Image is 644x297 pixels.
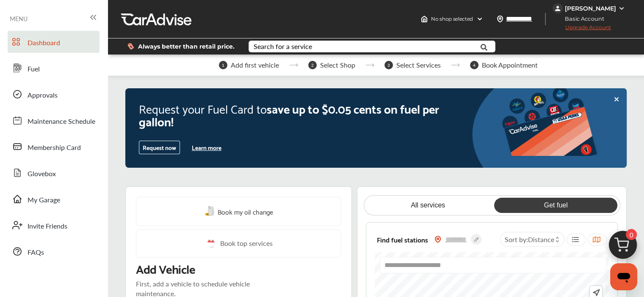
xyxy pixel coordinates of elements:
[366,198,489,213] a: All services
[470,61,478,69] span: 4
[136,261,195,275] p: Add Vehicle
[618,5,625,12] img: WGsFRI8htEPBVLJbROoPRyZpYNWhNONpIPPETTm6eUC0GeLEiAAAAAElFTkSuQmCC
[476,16,483,22] img: header-down-arrow.9dd2ce7d.svg
[254,43,312,50] div: Search for a service
[320,61,355,69] span: Select Shop
[8,214,100,236] a: Invite Friends
[553,3,563,14] img: jVpblrzwTbfkPYzPPzSLxeg0AAAAASUVORK5CYII=
[28,221,67,232] span: Invite Friends
[205,238,216,249] img: cal_icon.0803b883.svg
[28,247,44,258] span: FAQs
[421,16,428,22] img: header-home-logo.8d720a4f.svg
[505,234,554,244] span: Sort by :
[528,234,554,244] span: Distance
[218,206,273,217] span: Book my oil change
[289,63,298,67] img: stepper-arrow.e24c07c6.svg
[205,206,216,217] img: oil-change.e5047c97.svg
[8,31,100,53] a: Dashboard
[188,141,225,154] button: Learn more
[139,98,267,118] span: Request your Fuel Card to
[28,90,58,101] span: Approvals
[8,162,100,184] a: Glovebox
[384,61,393,69] span: 3
[136,229,341,258] a: Book top services
[8,240,100,262] a: FAQs
[451,63,460,67] img: stepper-arrow.e24c07c6.svg
[603,227,643,267] img: cart_icon.3d0951e8.svg
[497,16,503,22] img: location_vector.a44bc228.svg
[8,109,100,131] a: Maintenance Schedule
[10,15,28,22] span: MENU
[376,234,428,245] span: Find fuel stations
[28,169,56,180] span: Glovebox
[205,206,273,217] a: Book my oil change
[8,136,100,158] a: Membership Card
[138,44,235,49] span: Always better than retail price.
[545,13,546,25] img: header-divider.bc55588e.svg
[139,141,180,154] button: Request now
[8,57,100,79] a: Fuel
[553,24,611,35] span: Upgrade Account
[139,98,439,131] span: save up to $0.05 cents on fuel per gallon!
[482,61,538,69] span: Book Appointment
[626,229,637,240] span: 0
[565,5,616,12] div: [PERSON_NAME]
[308,61,317,69] span: 2
[434,236,441,243] img: location_vector_orange.38f05af8.svg
[28,142,81,153] span: Membership Card
[494,198,617,213] a: Get fuel
[431,16,473,22] span: No shop selected
[8,83,100,105] a: Approvals
[28,38,60,49] span: Dashboard
[220,238,273,249] span: Book top services
[28,116,95,127] span: Maintenance Schedule
[127,43,134,50] img: dollor_label_vector.a70140d1.svg
[219,61,227,69] span: 1
[553,14,611,23] span: Basic Account
[610,263,637,290] iframe: Button to launch messaging window, conversation in progress
[365,63,374,67] img: stepper-arrow.e24c07c6.svg
[396,61,441,69] span: Select Services
[28,195,60,206] span: My Garage
[231,61,279,69] span: Add first vehicle
[8,188,100,210] a: My Garage
[28,64,40,75] span: Fuel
